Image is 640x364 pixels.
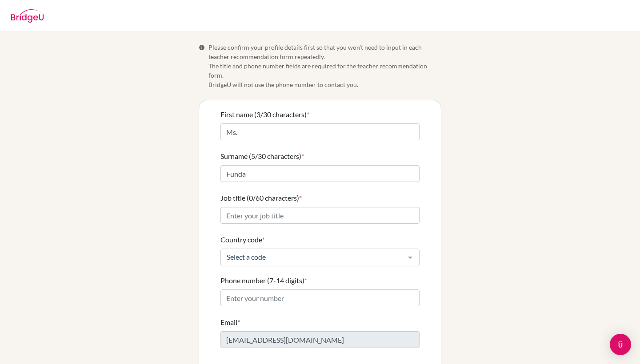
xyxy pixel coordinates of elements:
input: Enter your surname [220,165,420,182]
span: Info [199,44,205,51]
label: Phone number (7-14 digits) [220,275,307,286]
label: Country code [220,234,264,245]
label: First name (3/30 characters) [220,109,309,120]
img: BridgeU logo [11,9,44,23]
label: Surname (5/30 characters) [220,151,304,162]
span: Select a code [224,253,401,261]
input: Enter your number [220,289,420,306]
input: Enter your job title [220,207,420,224]
label: Email* [220,317,240,328]
input: Enter your first name [220,123,420,140]
div: Open Intercom Messenger [610,334,631,355]
label: Job title (0/60 characters) [220,193,302,203]
span: Please confirm your profile details first so that you won’t need to input in each teacher recomme... [208,43,441,89]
